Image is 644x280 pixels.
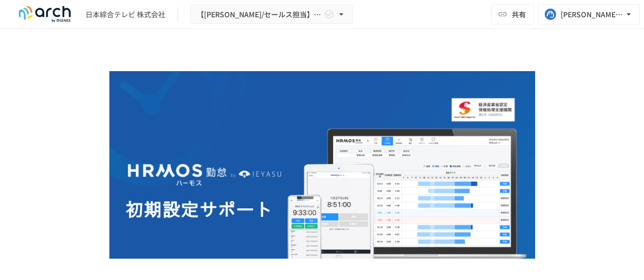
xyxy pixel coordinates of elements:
[491,4,534,24] button: 共有
[512,9,526,20] span: 共有
[109,71,535,279] img: GdztLVQAPnGLORo409ZpmnRQckwtTrMz8aHIKJZF2AQ
[12,6,77,22] img: logo-default@2x-9cf2c760.svg
[197,8,322,21] span: 【[PERSON_NAME]/セールス担当】日本綜合テレビ 株式会社様_初期設定サポート
[538,4,640,24] button: [PERSON_NAME][EMAIL_ADDRESS][DOMAIN_NAME]
[561,8,624,21] div: [PERSON_NAME][EMAIL_ADDRESS][DOMAIN_NAME]
[190,5,353,24] button: 【[PERSON_NAME]/セールス担当】日本綜合テレビ 株式会社様_初期設定サポート
[85,9,165,20] div: 日本綜合テレビ 株式会社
